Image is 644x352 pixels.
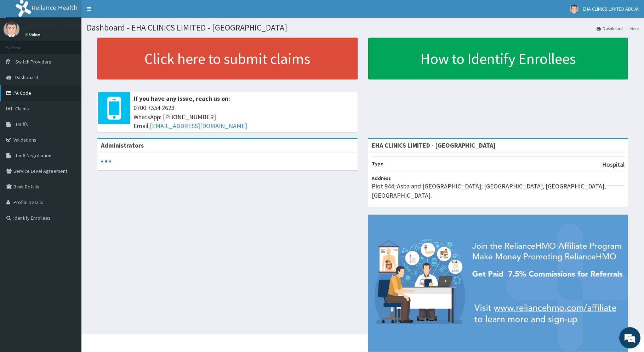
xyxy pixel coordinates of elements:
[133,94,230,103] b: If you have any issue, reach us on:
[570,5,579,13] img: User Image
[15,152,51,159] span: Tariff Negotiation
[15,74,38,81] span: Dashboard
[87,23,639,32] h1: Dashboard - EHA CLINICS LIMITED - [GEOGRAPHIC_DATA]
[101,141,144,149] b: Administrators
[372,175,391,181] b: Address
[101,156,112,167] svg: audio-loading
[602,160,625,169] p: Hospital
[372,182,625,200] p: Plot 944, Asba and [GEOGRAPHIC_DATA], [GEOGRAPHIC_DATA], [GEOGRAPHIC_DATA], [GEOGRAPHIC_DATA].
[25,32,42,37] a: Online
[583,6,639,12] span: EHA CLINICS LIMITED ABUJA
[4,21,19,37] img: User Image
[368,215,628,351] img: provider-team-banner.png
[372,141,496,149] strong: EHA CLINICS LIMITED - [GEOGRAPHIC_DATA]
[597,26,623,32] a: Dashboard
[368,38,628,79] a: How to Identify Enrollees
[15,105,29,112] span: Claims
[133,103,354,131] span: 0700 7354 2623 WhatsApp: [PHONE_NUMBER] Email:
[150,122,247,130] a: [EMAIL_ADDRESS][DOMAIN_NAME]
[15,121,28,127] span: Tariffs
[97,38,358,79] a: Click here to submit claims
[372,160,383,167] b: Type
[25,23,101,29] p: EHA CLINICS LIMITED ABUJA
[15,59,51,65] span: Switch Providers
[623,26,639,32] li: Here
